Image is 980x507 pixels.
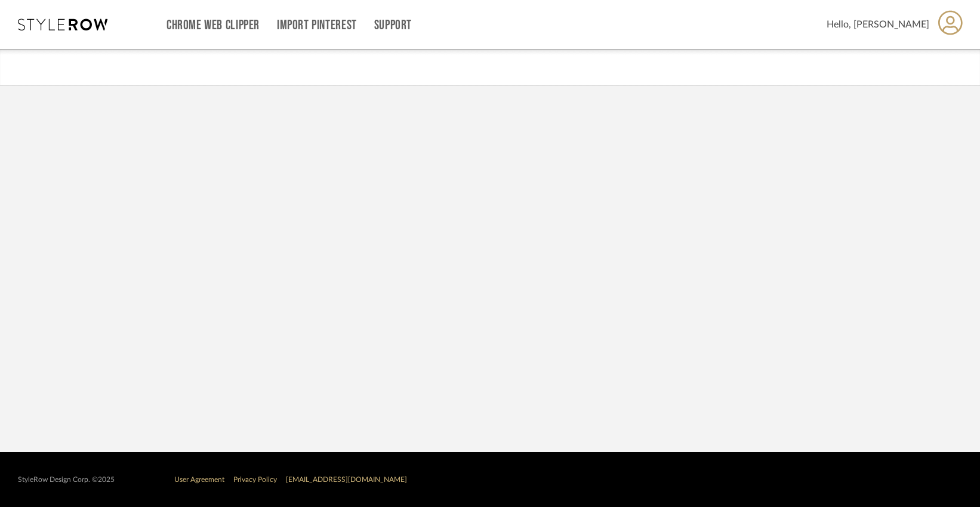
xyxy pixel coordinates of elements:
[174,476,224,483] a: User Agreement
[18,475,115,484] div: StyleRow Design Corp. ©2025
[827,17,929,32] span: Hello, [PERSON_NAME]
[233,476,277,483] a: Privacy Policy
[374,20,412,30] a: Support
[286,476,407,483] a: [EMAIL_ADDRESS][DOMAIN_NAME]
[277,20,357,30] a: Import Pinterest
[167,20,260,30] a: Chrome Web Clipper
